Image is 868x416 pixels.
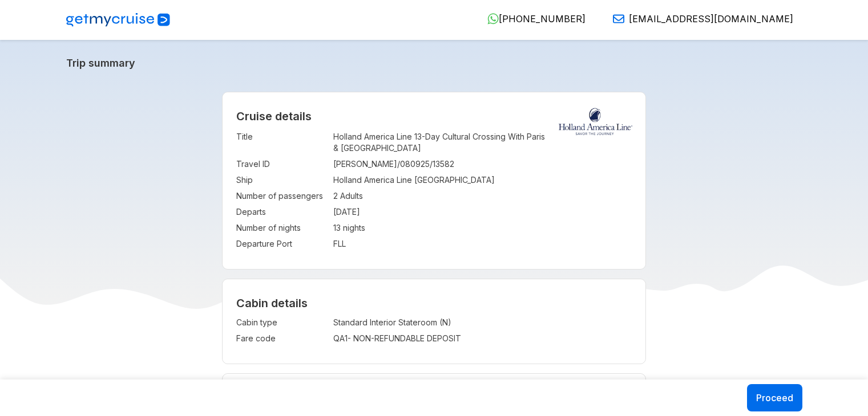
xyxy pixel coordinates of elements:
img: WhatsApp [487,13,499,25]
td: 13 nights [333,220,632,236]
td: : [328,172,333,188]
td: Departure Port [236,236,328,252]
button: Proceed [747,384,802,411]
span: [EMAIL_ADDRESS][DOMAIN_NAME] [629,13,793,25]
td: : [328,129,333,156]
div: QA1 - NON-REFUNDABLE DEPOSIT [333,333,543,344]
td: Holland America Line 13-Day Cultural Crossing With Paris & [GEOGRAPHIC_DATA] [333,129,632,156]
a: [EMAIL_ADDRESS][DOMAIN_NAME] [604,13,793,25]
td: : [328,331,333,346]
h2: Cruise details [236,109,632,123]
td: Number of passengers [236,188,328,204]
td: : [328,220,333,236]
img: Email [613,13,624,25]
td: [PERSON_NAME]/080925/13582 [333,156,632,172]
h4: Cabin details [236,296,632,310]
td: : [328,236,333,252]
td: Number of nights [236,220,328,236]
td: Holland America Line [GEOGRAPHIC_DATA] [333,172,632,188]
td: Departs [236,204,328,220]
td: FLL [333,236,632,252]
td: : [328,204,333,220]
span: [PHONE_NUMBER] [499,13,586,25]
td: Standard Interior Stateroom (N) [333,315,543,331]
a: [PHONE_NUMBER] [478,13,586,25]
td: : [328,156,333,172]
td: [DATE] [333,204,632,220]
td: Cabin type [236,315,328,331]
td: Fare code [236,331,328,346]
td: 2 Adults [333,188,632,204]
td: Travel ID [236,156,328,172]
td: : [328,315,333,331]
td: Title [236,129,328,156]
td: : [328,188,333,204]
td: Ship [236,172,328,188]
a: Trip summary [66,57,802,69]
